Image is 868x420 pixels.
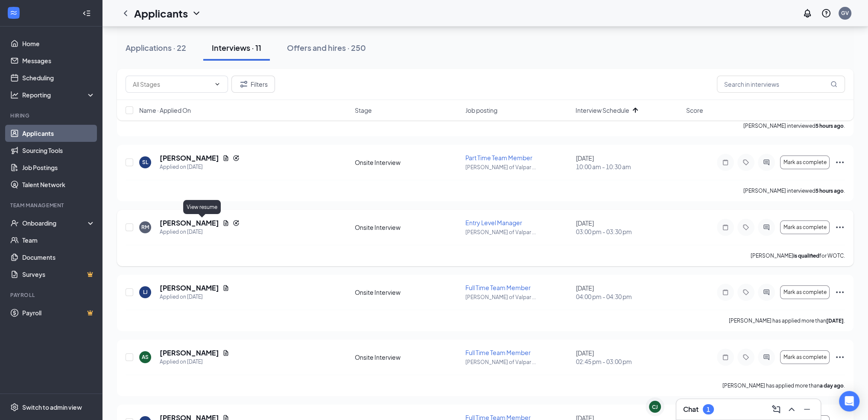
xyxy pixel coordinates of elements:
[785,402,798,416] button: ChevronUp
[22,219,88,227] div: Onboarding
[160,163,240,171] div: Applied on [DATE]
[22,91,96,99] div: Reporting
[22,403,82,411] div: Switch to admin view
[800,402,814,416] button: Minimize
[835,157,845,167] svg: Ellipses
[729,317,845,324] p: [PERSON_NAME] has applied more than .
[821,8,831,18] svg: QuestionInfo
[761,224,772,231] svg: ActiveChat
[22,304,95,321] a: PayrollCrown
[576,357,681,366] span: 02:45 pm - 03:00 pm
[233,155,240,162] svg: Reapply
[22,176,95,193] a: Talent Network
[786,404,797,414] svg: ChevronUp
[222,350,229,356] svg: Document
[160,228,240,236] div: Applied on [DATE]
[769,402,783,416] button: ComposeMessage
[743,187,845,194] p: [PERSON_NAME] interviewed .
[160,293,229,301] div: Applied on [DATE]
[134,6,188,21] h1: Applicants
[802,8,812,18] svg: Notifications
[160,153,219,163] h5: [PERSON_NAME]
[652,403,658,411] div: CJ
[780,350,830,364] button: Mark as complete
[287,42,366,53] div: Offers and hires · 250
[222,155,229,162] svg: Document
[683,405,698,414] h3: Chat
[826,317,844,324] b: [DATE]
[10,403,19,411] svg: Settings
[355,223,460,232] div: Onsite Interview
[22,52,95,69] a: Messages
[465,294,571,301] p: [PERSON_NAME] of Valpar ...
[126,42,186,53] div: Applications · 22
[10,219,19,227] svg: UserCheck
[141,223,149,231] div: RM
[780,285,830,299] button: Mark as complete
[576,162,681,171] span: 10:00 am - 10:30 am
[191,8,202,18] svg: ChevronDown
[465,349,531,356] span: Full Time Team Member
[10,202,94,209] div: Team Management
[120,8,131,18] a: ChevronLeft
[722,382,845,389] p: [PERSON_NAME] has applied more than .
[741,159,751,166] svg: Tag
[741,354,751,361] svg: Tag
[10,291,94,299] div: Payroll
[576,292,681,301] span: 04:00 pm - 04:30 pm
[780,220,830,234] button: Mark as complete
[465,229,571,236] p: [PERSON_NAME] of Valpar ...
[231,76,275,93] button: Filter Filters
[465,106,497,115] span: Job posting
[720,159,731,166] svg: Note
[783,159,827,165] span: Mark as complete
[720,224,731,231] svg: Note
[22,35,95,52] a: Home
[160,348,219,358] h5: [PERSON_NAME]
[214,81,221,88] svg: ChevronDown
[142,159,148,166] div: SL
[576,219,681,236] div: [DATE]
[133,79,210,89] input: All Stages
[222,285,229,291] svg: Document
[720,354,731,361] svg: Note
[355,106,372,115] span: Stage
[802,404,812,414] svg: Minimize
[465,284,531,291] span: Full Time Team Member
[576,284,681,301] div: [DATE]
[576,227,681,236] span: 03:00 pm - 03:30 pm
[835,222,845,232] svg: Ellipses
[355,158,460,167] div: Onsite Interview
[143,288,148,296] div: LJ
[751,252,845,259] p: [PERSON_NAME] for WOTC.
[761,354,772,361] svg: ActiveChat
[22,142,95,159] a: Sourcing Tools
[761,159,772,166] svg: ActiveChat
[239,79,249,89] svg: Filter
[815,188,844,194] b: 5 hours ago
[839,391,859,411] div: Open Intercom Messenger
[22,69,95,86] a: Scheduling
[160,218,219,228] h5: [PERSON_NAME]
[233,220,240,226] svg: Reapply
[576,154,681,171] div: [DATE]
[783,224,827,230] span: Mark as complete
[82,9,91,18] svg: Collapse
[835,287,845,297] svg: Ellipses
[22,125,95,142] a: Applicants
[212,42,261,53] div: Interviews · 11
[22,249,95,266] a: Documents
[160,358,229,366] div: Applied on [DATE]
[355,288,460,297] div: Onsite Interview
[465,154,532,162] span: Part Time Team Member
[10,91,19,99] svg: Analysis
[741,224,751,231] svg: Tag
[355,353,460,361] div: Onsite Interview
[10,112,94,119] div: Hiring
[576,349,681,366] div: [DATE]
[780,156,830,169] button: Mark as complete
[22,232,95,249] a: Team
[820,382,844,389] b: a day ago
[707,406,710,413] div: 1
[761,289,772,296] svg: ActiveChat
